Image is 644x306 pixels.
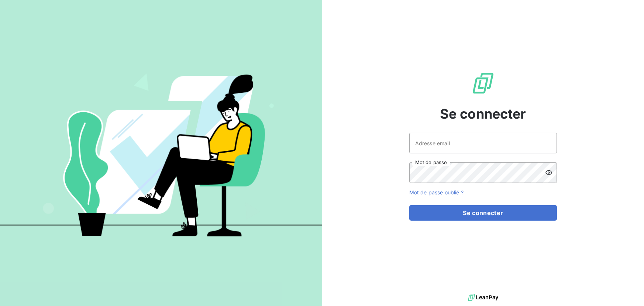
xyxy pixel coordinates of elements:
[440,104,526,124] span: Se connecter
[409,133,557,153] input: placeholder
[409,205,557,221] button: Se connecter
[471,71,495,95] img: Logo LeanPay
[409,189,464,195] a: Mot de passe oublié ?
[468,292,498,303] img: logo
